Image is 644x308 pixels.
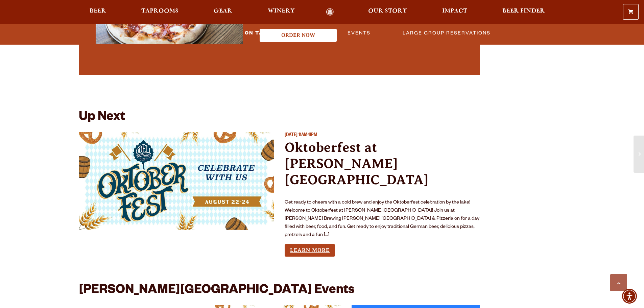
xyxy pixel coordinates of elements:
[364,8,411,16] a: Our Story
[268,8,295,14] span: Winery
[209,8,237,16] a: Gear
[79,284,354,299] h2: [PERSON_NAME][GEOGRAPHIC_DATA] Events
[214,8,232,14] span: Gear
[368,8,407,14] span: Our Story
[85,8,111,16] a: Beer
[79,111,125,125] h2: Up Next
[141,8,178,14] span: Taprooms
[299,133,317,138] span: 11AM-11PM
[442,8,467,14] span: Impact
[90,8,106,14] span: Beer
[622,289,637,304] div: Accessibility Menu
[137,8,183,16] a: Taprooms
[498,8,549,16] a: Beer Finder
[317,8,343,16] a: Odell Home
[260,29,337,42] button: Order Now
[285,133,297,138] span: [DATE]
[438,8,472,16] a: Impact
[285,244,335,257] a: Learn more about Oktoberfest at Sloan’s Lake
[285,140,429,187] a: Oktoberfest at [PERSON_NAME][GEOGRAPHIC_DATA]
[502,8,545,14] span: Beer Finder
[263,8,299,16] a: Winery
[285,199,480,239] p: Get ready to cheers with a cold brew and enjoy the Oktoberfest celebration by the lake! Welcome t...
[610,274,627,291] a: Scroll to top
[79,132,274,230] a: View event details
